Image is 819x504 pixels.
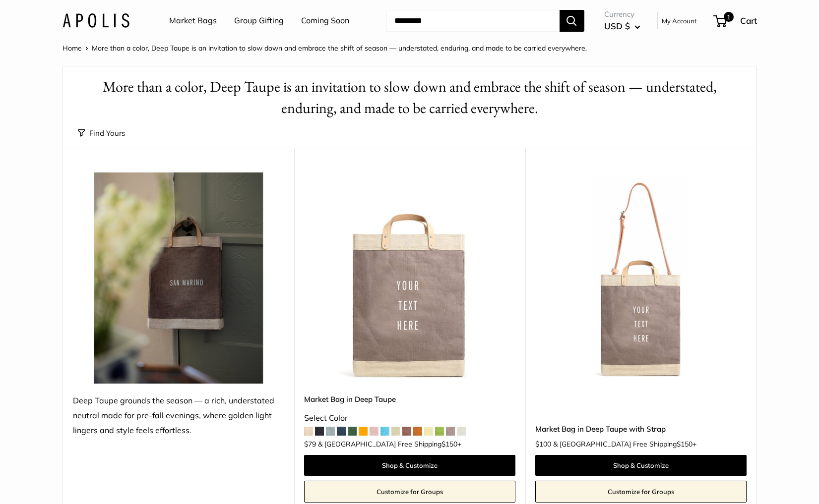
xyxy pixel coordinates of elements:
[304,172,515,384] a: Market Bag in Deep TaupeMarket Bag in Deep Taupe
[386,10,560,32] input: Search...
[677,440,693,448] span: $150
[714,13,757,29] a: 1 Cart
[553,441,696,448] span: & [GEOGRAPHIC_DATA] Free Shipping +
[63,13,129,28] img: Apolis
[73,393,284,438] div: Deep Taupe grounds the season — a rich, understated neutral made for pre-fall evenings, where gol...
[535,172,747,384] a: Market Bag in Deep Taupe with StrapMarket Bag in Deep Taupe with Strap
[301,13,349,28] a: Coming Soon
[604,21,630,31] span: USD $
[441,440,457,448] span: $150
[304,393,515,405] a: Market Bag in Deep Taupe
[604,7,640,21] span: Currency
[304,411,515,426] div: Select Color
[63,42,587,55] nav: Breadcrumb
[234,13,284,28] a: Group Gifting
[535,172,747,384] img: Market Bag in Deep Taupe with Strap
[604,18,640,34] button: USD $
[78,126,125,140] button: Find Yours
[723,12,733,22] span: 1
[535,455,747,476] a: Shop & Customize
[535,423,747,435] a: Market Bag in Deep Taupe with Strap
[662,15,697,27] a: My Account
[535,440,551,448] span: $100
[304,481,515,503] a: Customize for Groups
[304,455,515,476] a: Shop & Customize
[560,10,584,32] button: Search
[535,481,747,503] a: Customize for Groups
[740,15,757,26] span: Cart
[304,440,316,448] span: $79
[169,13,217,28] a: Market Bags
[73,172,284,384] img: Deep Taupe grounds the season — a rich, understated neutral made for pre-fall evenings, where gol...
[92,44,587,53] span: More than a color, Deep Taupe is an invitation to slow down and embrace the shift of season — und...
[63,44,82,53] a: Home
[318,441,461,448] span: & [GEOGRAPHIC_DATA] Free Shipping +
[78,76,742,119] h1: More than a color, Deep Taupe is an invitation to slow down and embrace the shift of season — und...
[304,172,515,384] img: Market Bag in Deep Taupe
